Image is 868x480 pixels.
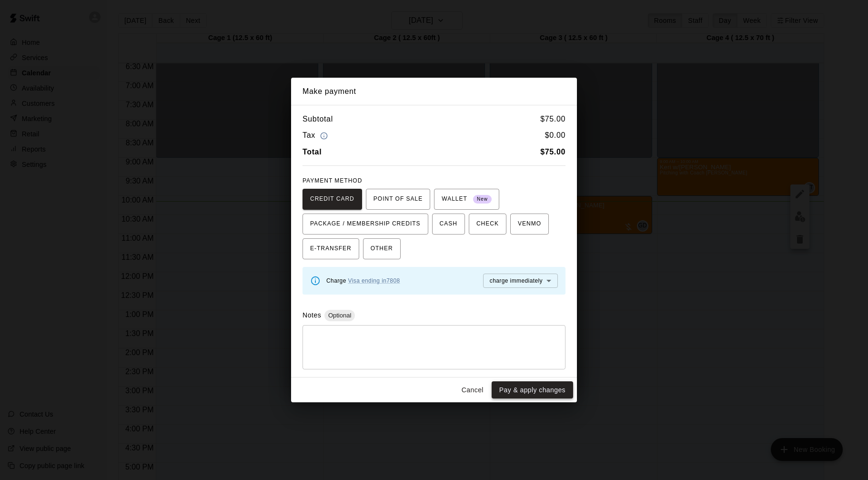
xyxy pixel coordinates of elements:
span: E-TRANSFER [310,241,352,256]
button: CHECK [469,214,506,235]
button: OTHER [363,238,401,259]
button: PACKAGE / MEMBERSHIP CREDITS [303,214,428,235]
span: New [473,193,492,206]
h6: $ 75.00 [540,113,565,125]
h6: $ 0.00 [545,129,565,142]
a: Visa ending in 7808 [348,277,400,284]
span: PACKAGE / MEMBERSHIP CREDITS [310,216,421,232]
span: CASH [440,216,457,232]
h2: Make payment [291,78,577,105]
button: Cancel [457,381,488,399]
button: WALLET New [434,189,499,210]
button: CREDIT CARD [303,189,362,210]
button: VENMO [510,214,549,235]
span: CHECK [476,216,499,232]
button: Pay & apply changes [492,381,573,399]
label: Notes [303,311,321,319]
button: E-TRANSFER [303,238,359,259]
button: POINT OF SALE [366,189,430,210]
button: CASH [432,214,465,235]
span: charge immediately [490,277,543,284]
span: Optional [324,312,355,319]
span: Charge [326,277,400,284]
span: POINT OF SALE [373,192,423,207]
span: WALLET [442,192,492,207]
span: PAYMENT METHOD [303,177,362,184]
b: $ 75.00 [540,148,565,156]
span: CREDIT CARD [310,192,354,207]
span: OTHER [371,241,393,256]
b: Total [303,148,322,156]
h6: Tax [303,129,330,142]
span: VENMO [518,216,541,232]
h6: Subtotal [303,113,333,125]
